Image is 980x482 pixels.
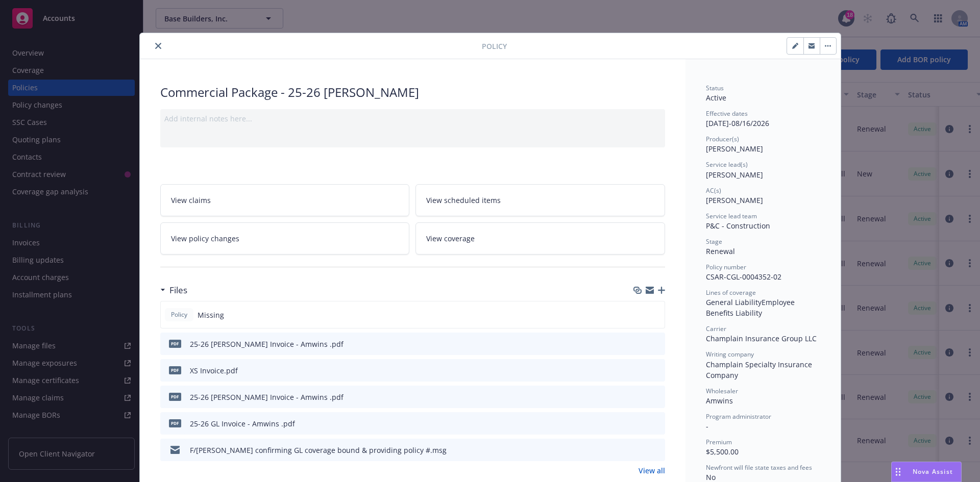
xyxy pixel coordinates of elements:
span: $5,500.00 [706,447,739,456]
button: preview file [652,339,661,349]
div: 25-26 [PERSON_NAME] Invoice - Amwins .pdf [190,339,344,349]
span: Active [706,93,726,103]
span: Amwins [706,396,733,405]
span: P&C - Construction [706,221,770,231]
div: [DATE] - 08/16/2026 [706,109,820,129]
span: Status [706,84,724,92]
span: pdf [169,393,181,400]
div: Commercial Package - 25-26 [PERSON_NAME] [160,84,665,101]
span: Policy number [706,263,746,271]
span: General Liability [706,297,762,307]
span: AC(s) [706,186,721,195]
span: Policy [169,310,189,319]
span: Stage [706,237,722,246]
span: Employee Benefits Liability [706,297,797,318]
div: Files [160,284,187,297]
span: Nova Assist [913,467,953,476]
div: F/[PERSON_NAME] confirming GL coverage bound & providing policy #.msg [190,445,447,455]
span: Policy [482,41,507,52]
span: [PERSON_NAME] [706,144,763,154]
span: Program administrator [706,412,771,421]
button: download file [635,339,644,349]
span: Champlain Insurance Group LLC [706,334,817,343]
div: 25-26 GL Invoice - Amwins .pdf [190,418,295,429]
span: No [706,472,716,482]
span: Carrier [706,324,726,333]
span: Wholesaler [706,387,738,395]
span: pdf [169,366,181,374]
button: download file [635,365,644,376]
a: View coverage [415,222,665,255]
span: Renewal [706,246,735,256]
button: preview file [652,418,661,429]
button: download file [635,392,644,402]
button: preview file [652,392,661,402]
span: [PERSON_NAME] [706,195,763,205]
a: View scheduled items [415,184,665,216]
h3: Files [169,284,187,297]
button: preview file [652,365,661,376]
button: Nova Assist [891,462,962,482]
span: [PERSON_NAME] [706,170,763,180]
span: View scheduled items [426,195,501,206]
span: Service lead(s) [706,160,748,169]
span: View policy changes [171,233,239,244]
span: pdf [169,340,181,347]
span: Lines of coverage [706,288,756,297]
span: Writing company [706,350,754,359]
div: XS Invoice.pdf [190,365,238,376]
div: Add internal notes here... [164,113,661,124]
div: 25-26 [PERSON_NAME] Invoice - Amwins .pdf [190,392,344,402]
span: Producer(s) [706,135,739,143]
button: preview file [652,445,661,455]
span: Champlain Specialty Insurance Company [706,360,814,380]
span: Effective dates [706,109,748,118]
button: download file [635,445,644,455]
div: Drag to move [892,462,904,481]
button: close [152,40,164,52]
a: View claims [160,184,410,216]
span: Service lead team [706,212,757,220]
span: CSAR-CGL-0004352-02 [706,272,781,282]
span: View claims [171,195,211,206]
a: View policy changes [160,222,410,255]
button: download file [635,418,644,429]
a: View all [639,465,665,476]
span: Premium [706,438,732,446]
span: - [706,421,708,431]
span: pdf [169,419,181,427]
span: Missing [198,310,224,320]
span: Newfront will file state taxes and fees [706,463,812,472]
span: View coverage [426,233,475,244]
